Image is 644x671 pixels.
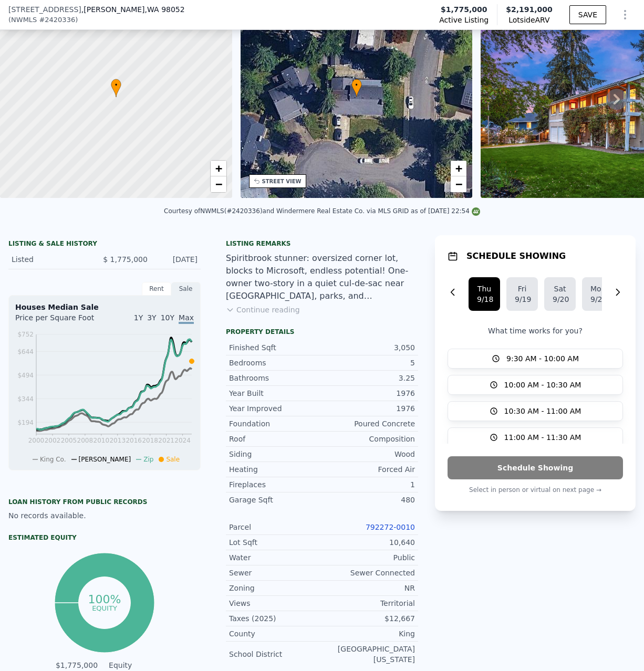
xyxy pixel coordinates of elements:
[126,437,142,444] tspan: 2016
[28,437,45,444] tspan: 2000
[229,628,322,639] div: County
[15,312,105,329] div: Price per Square Foot
[229,649,322,659] div: School District
[322,583,415,593] div: NR
[351,79,362,97] div: •
[229,552,322,563] div: Water
[226,239,418,248] div: Listing remarks
[17,395,34,403] tspan: $344
[455,162,462,175] span: +
[156,254,198,265] div: [DATE]
[322,644,415,665] div: [GEOGRAPHIC_DATA][US_STATE]
[448,427,623,447] button: 11:00 AM - 11:30 AM
[17,372,34,379] tspan: $494
[107,659,154,671] td: Equity
[142,437,158,444] tspan: 2018
[45,437,61,444] tspan: 2002
[322,628,415,639] div: King
[229,449,322,459] div: Siding
[448,456,623,479] button: Schedule Showing
[12,254,95,265] div: Listed
[164,207,480,215] div: Courtesy of NWMLS (#2420336) and Windermere Real Estate Co. via MLS GRID as of [DATE] 22:54
[17,348,34,355] tspan: $644
[262,177,302,185] div: STREET VIEW
[448,401,623,421] button: 10:30 AM - 11:00 AM
[366,523,415,531] a: 792272-0010
[322,403,415,414] div: 1976
[553,294,567,305] div: 9/20
[590,294,605,305] div: 9/22
[211,161,226,176] a: Zoom in
[179,313,194,324] span: Max
[477,294,492,305] div: 9/18
[229,373,322,383] div: Bathrooms
[544,277,576,311] button: Sat9/20
[143,456,153,463] span: Zip
[506,277,538,311] button: Fri9/19
[8,510,201,521] div: No records available.
[8,4,81,15] span: [STREET_ADDRESS]
[448,484,623,496] p: Select in person or virtual on next page →
[77,437,94,444] tspan: 2008
[11,15,37,25] span: NWMLS
[504,406,581,416] span: 10:30 AM - 11:00 AM
[229,568,322,578] div: Sewer
[229,388,322,399] div: Year Built
[229,418,322,429] div: Foundation
[111,79,121,97] div: •
[166,456,180,463] span: Sale
[79,456,131,463] span: [PERSON_NAME]
[553,284,567,294] div: Sat
[466,250,566,263] h1: SCHEDULE SHOWING
[615,4,636,25] button: Show Options
[229,342,322,353] div: Finished Sqft
[229,434,322,444] div: Roof
[322,613,415,624] div: $12,667
[515,284,529,294] div: Fri
[451,161,466,176] a: Zoom in
[229,495,322,505] div: Garage Sqft
[226,328,418,336] div: Property details
[229,358,322,368] div: Bedrooms
[441,4,487,15] span: $1,775,000
[229,583,322,593] div: Zoning
[229,479,322,490] div: Fireplaces
[147,313,156,322] span: 3Y
[322,342,415,353] div: 3,050
[322,552,415,563] div: Public
[451,176,466,192] a: Zoom out
[8,239,201,250] div: LISTING & SALE HISTORY
[322,568,415,578] div: Sewer Connected
[55,659,98,671] td: $1,775,000
[322,495,415,505] div: 480
[158,437,174,444] tspan: 2021
[322,418,415,429] div: Poured Concrete
[351,80,362,90] span: •
[439,15,489,25] span: Active Listing
[504,380,581,390] span: 10:00 AM - 10:30 AM
[590,284,605,294] div: Mon
[322,449,415,459] div: Wood
[229,522,322,532] div: Parcel
[92,604,117,612] tspan: equity
[226,305,300,315] button: Continue reading
[322,598,415,609] div: Territorial
[455,177,462,191] span: −
[448,375,623,395] button: 10:00 AM - 10:30 AM
[161,313,174,322] span: 10Y
[39,15,75,25] span: # 2420336
[229,403,322,414] div: Year Improved
[15,302,194,312] div: Houses Median Sale
[226,252,418,302] div: Spiritbrook stunner: oversized corner lot, blocks to Microsoft, endless potential! One-owner two-...
[582,277,614,311] button: Mon9/22
[145,5,185,14] span: , WA 98052
[504,432,581,443] span: 11:00 AM - 11:30 AM
[8,533,201,542] div: Estimated Equity
[134,313,143,322] span: 1Y
[322,358,415,368] div: 5
[472,207,480,216] img: NWMLS Logo
[88,593,121,606] tspan: 100%
[448,326,623,336] p: What time works for you?
[109,437,126,444] tspan: 2013
[17,419,34,426] tspan: $194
